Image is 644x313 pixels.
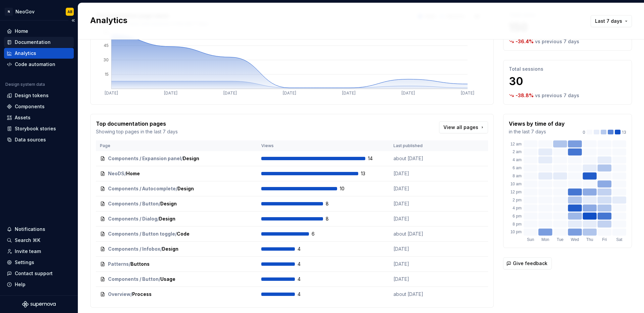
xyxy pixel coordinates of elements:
span: Components / Button toggle [108,231,175,237]
text: 12 pm [511,190,522,194]
span: / [159,276,160,283]
p: about [DATE] [393,155,444,162]
tspan: 30 [103,57,109,62]
text: 10 am [511,182,522,186]
text: 8 am [513,174,522,178]
div: Search ⌘K [15,237,40,244]
text: 12 am [511,142,522,146]
div: Invite team [15,248,41,255]
span: NeoDS [108,170,124,177]
div: Data sources [15,136,46,143]
span: 8 [326,200,343,207]
p: 0 [583,130,585,135]
p: [DATE] [393,246,444,252]
span: Design [162,246,178,252]
text: 6 pm [513,214,522,218]
span: Give feedback [513,260,547,267]
div: N [5,8,13,16]
button: Contact support [4,268,74,279]
span: Code [177,231,190,237]
button: NNeoGovAB [1,4,76,19]
p: [DATE] [393,200,444,207]
span: 8 [326,215,343,222]
text: Tue [557,237,564,242]
tspan: [DATE] [342,90,356,96]
span: Overview [108,291,130,298]
text: 4 pm [513,206,522,210]
span: / [175,231,177,237]
div: Help [15,281,25,288]
span: Components / Dialog [108,215,157,222]
text: Wed [571,237,579,242]
span: 13 [361,170,378,177]
div: NeoGov [15,8,35,15]
text: 8 pm [513,222,522,227]
div: Code automation [15,61,55,68]
span: Design [177,185,194,192]
tspan: [DATE] [223,90,237,96]
span: Components / Autocomplete [108,185,176,192]
text: 10 pm [511,230,522,234]
span: / [159,200,160,207]
p: [DATE] [393,170,444,177]
a: Analytics [4,48,74,59]
p: -36.4 % [516,38,534,45]
th: Views [257,140,389,151]
span: 6 [312,231,329,237]
span: View all pages [443,124,478,131]
text: Sun [527,237,534,242]
svg: Supernova Logo [22,301,56,308]
p: Top documentation pages [96,120,178,128]
p: [DATE] [393,185,444,192]
span: / [176,185,177,192]
span: / [130,291,132,298]
tspan: [DATE] [164,90,177,96]
span: 4 [298,276,315,283]
span: 4 [298,246,315,252]
th: Page [96,140,257,151]
p: Views by time of day [509,120,565,128]
th: Last published [389,140,448,151]
p: in the last 7 days [509,128,565,135]
div: Design tokens [15,92,49,99]
p: vs previous 7 days [535,38,579,45]
div: AB [67,9,72,14]
div: Home [15,28,28,35]
span: Design [160,200,177,207]
a: Storybook stories [4,123,74,134]
span: 4 [298,261,315,267]
button: Give feedback [503,257,552,269]
tspan: [DATE] [401,90,415,96]
button: Notifications [4,224,74,235]
text: Mon [541,237,549,242]
span: Components / Button [108,276,159,283]
span: Usage [160,276,175,283]
button: Help [4,279,74,290]
div: Notifications [15,226,45,233]
button: Search ⌘K [4,235,74,246]
span: / [157,215,159,222]
tspan: [DATE] [461,90,474,96]
button: Collapse sidebar [68,16,78,25]
button: Last 7 days [591,15,632,27]
tspan: 15 [105,72,109,77]
span: Last 7 days [595,18,622,24]
text: Sat [616,237,623,242]
span: 14 [368,155,385,162]
span: Home [126,170,140,177]
text: 6 am [513,166,522,170]
span: / [129,261,130,267]
a: Design tokens [4,90,74,101]
span: Patterns [108,261,129,267]
p: vs previous 7 days [535,92,579,99]
span: 10 [340,185,357,192]
p: about [DATE] [393,231,444,237]
span: Components / Expansion panel [108,155,181,162]
span: Buttons [130,261,150,267]
a: Data sources [4,134,74,145]
span: Components / Button [108,200,159,207]
a: Assets [4,112,74,123]
div: Components [15,103,45,110]
p: Showing top pages in the last 7 days [96,128,178,135]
